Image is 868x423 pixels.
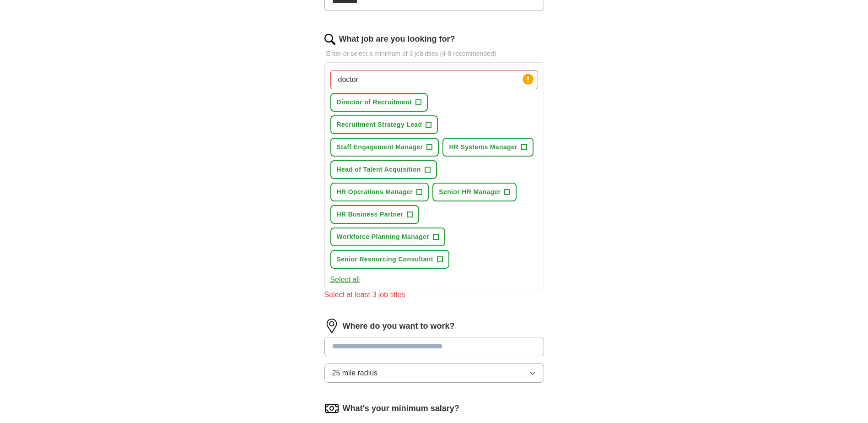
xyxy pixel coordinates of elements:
[337,142,423,152] span: Staff Engagement Manager
[449,142,517,152] span: HR Systems Manager
[337,187,413,197] span: HR Operations Manager
[330,115,438,134] button: Recruitment Strategy Lead
[337,255,433,264] span: Senior Resourcing Consultant
[442,138,533,157] button: HR Systems Manager
[330,138,439,157] button: Staff Engagement Manager
[324,289,544,300] div: Select at least 3 job titles
[432,183,517,201] button: Senior HR Manager
[324,363,544,383] button: 25 mile radius
[339,33,455,45] label: What job are you looking for?
[330,250,449,269] button: Senior Resourcing Consultant
[337,232,430,242] span: Workforce Planning Manager
[330,228,446,246] button: Workforce Planning Manager
[330,70,538,89] input: Type a job title and press enter
[330,205,420,224] button: HR Business Partner
[337,165,421,174] span: Head of Talent Acquisition
[337,210,404,219] span: HR Business Partner
[343,320,455,332] label: Where do you want to work?
[324,49,544,59] p: Enter or select a minimum of 3 job titles (4-8 recommended)
[337,98,412,107] span: Director of Recruitment
[324,401,339,416] img: salary.png
[332,368,378,379] span: 25 mile radius
[439,187,501,197] span: Senior HR Manager
[330,274,360,285] button: Select all
[330,160,437,179] button: Head of Talent Acquisition
[330,183,429,201] button: HR Operations Manager
[324,34,335,45] img: search.png
[337,120,422,130] span: Recruitment Strategy Lead
[343,402,459,415] label: What's your minimum salary?
[324,319,339,333] img: location.png
[330,93,428,112] button: Director of Recruitment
